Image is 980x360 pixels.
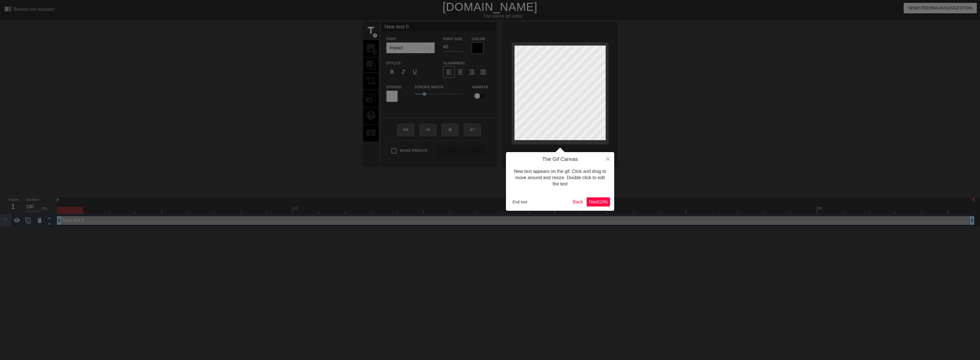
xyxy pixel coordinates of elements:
span: Next ( 2 / 6 ) [589,199,608,204]
button: Back [571,197,585,206]
div: New text appears on the gif. Click and drag to move around and resize. Double click to edit the text [510,163,610,193]
button: Close [602,152,614,165]
h4: The Gif Canvas [510,156,610,163]
button: Next [587,197,610,206]
button: End tour [510,198,530,206]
